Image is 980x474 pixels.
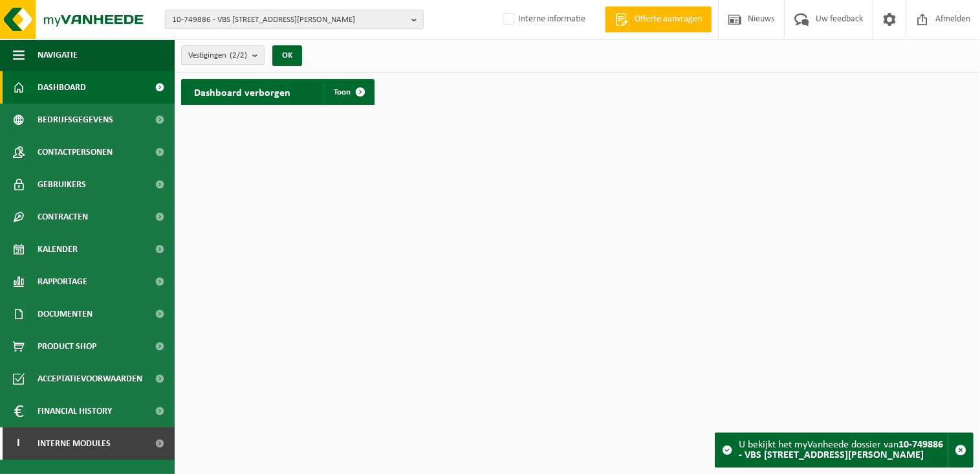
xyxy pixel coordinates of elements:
span: Vestigingen [188,46,247,65]
div: U bekijkt het myVanheede dossier van [739,433,948,467]
count: (2/2) [230,51,247,60]
a: Offerte aanvragen [605,6,712,32]
button: OK [272,45,302,66]
span: I [13,427,25,460]
span: Offerte aanvragen [631,13,705,26]
strong: 10-749886 - VBS [STREET_ADDRESS][PERSON_NAME] [739,440,943,460]
span: Financial History [38,395,112,427]
span: Documenten [38,298,93,330]
span: Acceptatievoorwaarden [38,363,142,395]
span: Gebruikers [38,168,86,201]
span: Kalender [38,233,78,265]
span: Navigatie [38,39,78,71]
label: Interne informatie [500,10,585,29]
span: Dashboard [38,71,86,104]
span: Contracten [38,201,88,233]
span: Contactpersonen [38,136,113,168]
span: Toon [334,88,351,96]
span: Interne modules [38,427,111,460]
a: Toon [323,79,373,105]
span: 10-749886 - VBS [STREET_ADDRESS][PERSON_NAME] [172,10,406,30]
button: 10-749886 - VBS [STREET_ADDRESS][PERSON_NAME] [165,10,424,29]
span: Rapportage [38,265,87,298]
button: Vestigingen(2/2) [181,45,265,65]
h2: Dashboard verborgen [181,79,303,104]
span: Product Shop [38,330,96,363]
span: Bedrijfsgegevens [38,104,113,136]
